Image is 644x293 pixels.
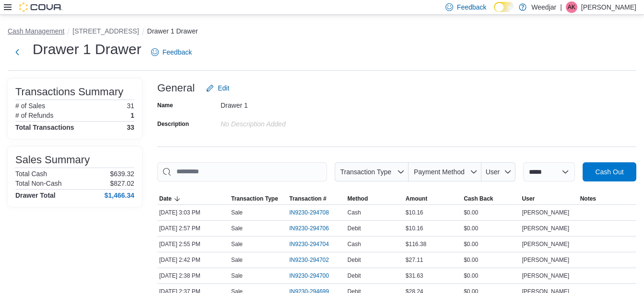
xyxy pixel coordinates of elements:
[522,256,569,264] span: [PERSON_NAME]
[157,270,229,282] div: [DATE] 2:38 PM
[522,209,569,216] span: [PERSON_NAME]
[289,209,329,216] span: IN9230-294708
[348,195,368,203] span: Method
[406,272,423,280] span: $31.63
[229,193,287,204] button: Transaction Type
[580,195,596,203] span: Notes
[568,1,575,13] span: AK
[130,112,134,119] p: 1
[464,195,493,203] span: Cash Back
[462,193,520,204] button: Cash Back
[105,192,134,199] h4: $1,466.34
[157,223,229,234] div: [DATE] 2:57 PM
[159,195,172,203] span: Date
[147,43,196,62] a: Feedback
[221,116,349,128] div: No Description added
[157,193,229,204] button: Date
[346,193,404,204] button: Method
[8,43,27,62] button: Next
[289,225,329,232] span: IN9230-294706
[348,272,361,280] span: Debit
[202,79,233,98] button: Edit
[560,1,562,13] p: |
[457,2,486,12] span: Feedback
[522,225,569,232] span: [PERSON_NAME]
[462,238,520,250] div: $0.00
[566,1,577,13] div: Armin Klumpp
[15,192,56,199] h4: Drawer Total
[231,195,278,203] span: Transaction Type
[289,254,339,266] button: IN9230-294702
[340,168,391,176] span: Transaction Type
[583,162,636,181] button: Cash Out
[522,195,535,203] span: User
[581,1,636,13] p: [PERSON_NAME]
[157,238,229,250] div: [DATE] 2:55 PM
[127,102,134,110] p: 31
[462,270,520,282] div: $0.00
[406,209,423,216] span: $10.16
[494,2,514,12] input: Dark Mode
[110,170,134,178] p: $639.32
[578,193,636,204] button: Notes
[221,98,349,109] div: Drawer 1
[462,223,520,234] div: $0.00
[110,180,134,187] p: $827.02
[231,256,243,264] p: Sale
[157,120,189,128] label: Description
[406,225,423,232] span: $10.16
[15,154,90,166] h3: Sales Summary
[406,256,423,264] span: $27.11
[157,254,229,266] div: [DATE] 2:42 PM
[15,124,74,131] h4: Total Transactions
[289,238,339,250] button: IN9230-294704
[127,124,134,131] h4: 33
[595,167,623,177] span: Cash Out
[348,256,361,264] span: Debit
[289,256,329,264] span: IN9230-294702
[494,12,494,12] span: Dark Mode
[15,170,47,178] h6: Total Cash
[8,27,64,35] button: Cash Management
[406,240,426,248] span: $116.38
[157,162,327,181] input: This is a search bar. As you type, the results lower in the page will automatically filter.
[231,272,243,280] p: Sale
[147,27,198,35] button: Drawer 1 Drawer
[8,26,636,38] nav: An example of EuiBreadcrumbs
[15,86,123,98] h3: Transactions Summary
[522,272,569,280] span: [PERSON_NAME]
[462,254,520,266] div: $0.00
[481,162,515,181] button: User
[289,270,339,282] button: IN9230-294700
[33,40,141,59] h1: Drawer 1 Drawer
[406,195,427,203] span: Amount
[404,193,462,204] button: Amount
[348,225,361,232] span: Debit
[348,240,361,248] span: Cash
[409,162,481,181] button: Payment Method
[520,193,578,204] button: User
[163,47,192,57] span: Feedback
[289,223,339,234] button: IN9230-294706
[486,168,500,176] span: User
[289,272,329,280] span: IN9230-294700
[348,209,361,216] span: Cash
[231,209,243,216] p: Sale
[289,207,339,218] button: IN9230-294708
[72,27,139,35] button: [STREET_ADDRESS]
[15,112,53,119] h6: # of Refunds
[414,168,465,176] span: Payment Method
[289,240,329,248] span: IN9230-294704
[289,195,326,203] span: Transaction #
[157,207,229,218] div: [DATE] 3:03 PM
[157,82,195,94] h3: General
[15,180,62,187] h6: Total Non-Cash
[522,240,569,248] span: [PERSON_NAME]
[531,1,556,13] p: Weedjar
[218,83,229,93] span: Edit
[287,193,345,204] button: Transaction #
[15,102,45,110] h6: # of Sales
[157,101,173,109] label: Name
[335,162,409,181] button: Transaction Type
[462,207,520,218] div: $0.00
